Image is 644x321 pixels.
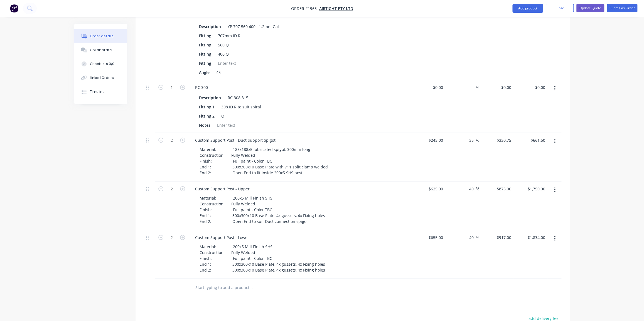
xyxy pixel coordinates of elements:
[191,185,254,193] div: Custom Support Post - Upper
[197,68,212,76] div: Angle
[74,71,127,85] button: Linked Orders
[319,6,353,11] a: Airtight Pty Ltd
[191,233,254,242] div: Custom Support Post - Lower
[195,145,333,177] div: Material: 188x188x5 fabricated spigot, 300mm long Construction: Fully Welded Finish: Full paint -...
[197,41,213,49] div: Fitting
[512,4,543,13] button: Add product
[197,59,213,67] div: Fitting
[225,23,281,31] div: YP 707 560 400 1.2mm Gal
[191,136,280,144] div: Custom Support Post - Duct Support Spigot
[90,61,114,66] div: Checklists 0/0
[546,4,574,12] button: Close
[476,137,479,143] span: %
[216,50,231,58] div: 400 Q
[197,32,213,40] div: Fitting
[197,23,223,31] div: Description
[195,282,306,293] input: Start typing to add a product...
[74,57,127,71] button: Checklists 0/0
[90,48,112,53] div: Collaborate
[90,34,114,39] div: Order details
[476,84,479,91] span: %
[219,112,227,120] div: Q
[197,121,213,129] div: Notes
[225,94,250,102] div: RC 308 315
[74,29,127,43] button: Order details
[195,243,330,274] div: Material: 200x5 Mill Finish SHS Construction: Fully Welded Finish: Full paint - Color TBC End 1: ...
[90,89,105,94] div: Timeline
[195,194,330,225] div: Material: 200x5 Mill Finish SHS Construction: Fully Welded Finish: Full paint - Color TBC End 1: ...
[576,4,604,12] button: Update Quote
[74,43,127,57] button: Collaborate
[476,186,479,192] span: %
[216,41,231,49] div: 560 Q
[214,68,223,76] div: 45
[476,234,479,241] span: %
[197,94,223,102] div: Description
[291,6,319,11] span: Order #1965 -
[219,103,263,111] div: 308 ID R to suit spiral
[90,75,114,80] div: Linked Orders
[10,4,18,13] img: Factory
[607,4,637,12] button: Submit as Order
[191,83,212,91] div: RC 300
[216,32,243,40] div: 707mm ID R
[197,103,217,111] div: Fitting 1
[197,112,217,120] div: Fitting 2
[74,85,127,99] button: Timeline
[197,50,213,58] div: Fitting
